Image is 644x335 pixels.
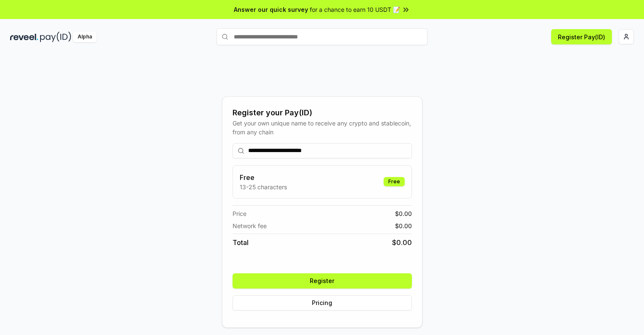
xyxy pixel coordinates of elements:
[233,237,249,248] span: Total
[392,237,412,248] span: $ 0.00
[395,221,412,230] span: $ 0.00
[233,221,267,230] span: Network fee
[310,5,400,14] span: for a chance to earn 10 USDT 📝
[233,119,412,136] div: Get your own unique name to receive any crypto and stablecoin, from any chain
[551,29,612,44] button: Register Pay(ID)
[240,172,287,182] h3: Free
[233,209,246,218] span: Price
[395,209,412,218] span: $ 0.00
[10,32,38,42] img: reveel_dark
[233,273,412,289] button: Register
[240,182,287,191] p: 13-25 characters
[233,295,412,310] button: Pricing
[73,32,97,42] div: Alpha
[40,32,71,42] img: pay_id
[234,5,308,14] span: Answer our quick survey
[233,107,412,119] div: Register your Pay(ID)
[384,177,405,186] div: Free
